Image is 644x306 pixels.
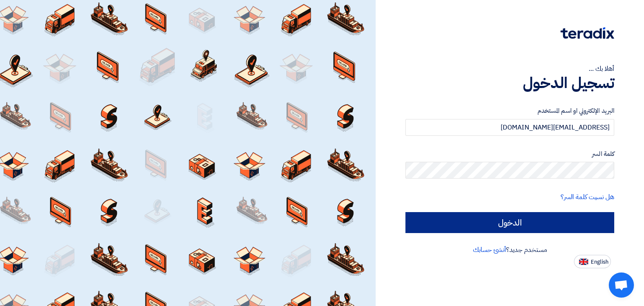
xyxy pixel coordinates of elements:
input: أدخل بريد العمل الإلكتروني او اسم المستخدم الخاص بك ... [405,119,614,136]
h1: تسجيل الدخول [405,74,614,92]
a: أنشئ حسابك [473,245,506,255]
span: English [591,259,608,265]
button: English [574,255,611,268]
div: دردشة مفتوحة [609,272,634,298]
img: Teradix logo [561,27,614,39]
div: أهلا بك ... [405,64,614,74]
input: الدخول [405,212,614,233]
label: البريد الإلكتروني او اسم المستخدم [405,106,614,116]
img: en-US.png [579,259,588,265]
label: كلمة السر [405,149,614,159]
a: هل نسيت كلمة السر؟ [561,192,614,202]
div: مستخدم جديد؟ [405,245,614,255]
